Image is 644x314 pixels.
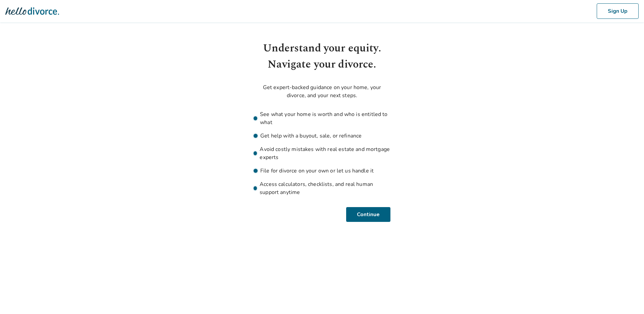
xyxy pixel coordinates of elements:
[347,207,390,222] button: Continue
[254,83,390,100] p: Get expert-backed guidance on your home, your divorce, and your next steps.
[254,110,390,126] li: See what your home is worth and who is entitled to what
[5,4,59,18] img: Hello Divorce Logo
[597,3,639,19] button: Sign Up
[254,180,390,196] li: Access calculators, checklists, and real human support anytime
[254,132,390,140] li: Get help with a buyout, sale, or refinance
[254,40,390,73] h1: Understand your equity. Navigate your divorce.
[254,145,390,161] li: Avoid costly mistakes with real estate and mortgage experts
[254,167,390,175] li: File for divorce on your own or let us handle it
